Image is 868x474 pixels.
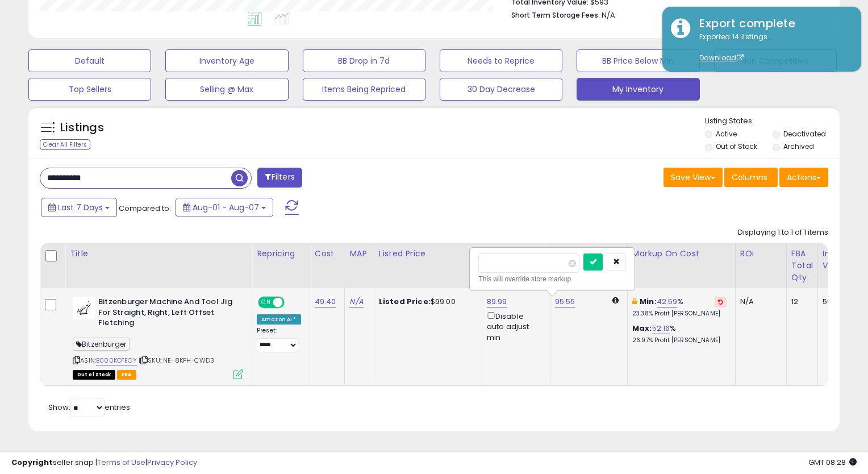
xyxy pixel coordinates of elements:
th: The percentage added to the cost of goods (COGS) that forms the calculator for Min & Max prices. [627,243,735,288]
div: Amazon AI * [257,314,301,325]
div: Disable auto adjust min [487,310,541,343]
div: % [632,323,727,344]
p: Listing States: [705,116,840,127]
button: Save View [663,168,723,187]
span: N/A [602,10,615,20]
button: Filters [257,168,302,188]
a: 42.59 [657,296,678,307]
span: All listings that are currently out of stock and unavailable for purchase on Amazon [73,370,115,380]
a: 95.55 [555,296,575,307]
i: This overrides the store level min markup for this listing [632,298,637,305]
h5: Listings [60,120,104,136]
a: Terms of Use [97,457,145,468]
a: 89.99 [487,296,507,307]
span: Last 7 Days [58,202,103,213]
div: Listed Price [379,248,477,260]
button: Last 7 Days [41,198,117,217]
span: Bitzenburger [73,338,130,351]
button: Aug-01 - Aug-07 [176,198,273,217]
button: My Inventory [577,78,699,101]
p: 23.38% Profit [PERSON_NAME] [632,310,727,318]
b: Listed Price: [379,296,431,307]
div: Inv. value [823,248,852,272]
b: Min: [640,296,657,307]
span: ON [259,298,273,307]
button: Top Sellers [28,78,151,101]
div: MAP [349,248,369,260]
label: Active [716,129,737,139]
div: Exported 14 listings. [691,32,853,64]
div: Preset: [257,327,301,352]
b: Bitzenburger Machine And Tool Jig For Straight, Right, Left Offset Fletching [98,297,236,331]
button: Selling @ Max [165,78,288,101]
b: Max: [632,323,652,334]
label: Deactivated [783,129,826,139]
a: Download [699,53,744,63]
div: % [632,297,727,318]
div: 12 [791,297,809,307]
div: Displaying 1 to 1 of 1 items [738,227,828,238]
label: Out of Stock [716,142,757,151]
div: 592.80 [823,297,848,307]
a: Privacy Policy [147,457,197,468]
span: Compared to: [119,203,171,214]
a: N/A [349,296,363,307]
span: | SKU: NE-8KPH-CWD3 [139,356,214,365]
a: B000KOTEOY [96,356,137,365]
button: Actions [779,168,828,187]
div: Export complete [691,15,853,32]
button: Inventory Age [165,49,288,72]
button: BB Price Below Min [577,49,699,72]
span: 2025-08-15 08:28 GMT [808,457,857,468]
span: FBA [117,370,136,380]
div: N/A [740,297,778,307]
i: Revert to store-level Min Markup [718,299,723,305]
div: FBA Total Qty [791,248,813,284]
button: Items Being Repriced [303,78,425,101]
div: ASIN: [73,297,243,378]
div: Repricing [257,248,305,260]
p: 26.97% Profit [PERSON_NAME] [632,336,727,344]
div: ROI [740,248,782,260]
div: seller snap | | [11,458,197,468]
label: Archived [783,142,814,151]
button: Columns [724,168,778,187]
b: Short Term Storage Fees: [511,10,600,20]
button: Needs to Reprice [440,49,562,72]
span: Columns [732,172,767,183]
div: Cost [315,248,340,260]
button: BB Drop in 7d [303,49,425,72]
div: Clear All Filters [40,139,90,150]
div: Title [70,248,247,260]
span: Aug-01 - Aug-07 [193,202,259,213]
div: This will override store markup [478,273,626,285]
div: $99.00 [379,297,473,307]
img: 41HgFW+FAnL._SL40_.jpg [73,297,95,319]
span: OFF [283,298,301,307]
a: 52.16 [652,323,670,334]
div: Markup on Cost [632,248,731,260]
button: 30 Day Decrease [440,78,562,101]
button: Default [28,49,151,72]
strong: Copyright [11,457,53,468]
span: Show: entries [48,402,130,413]
a: 49.40 [315,296,336,307]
